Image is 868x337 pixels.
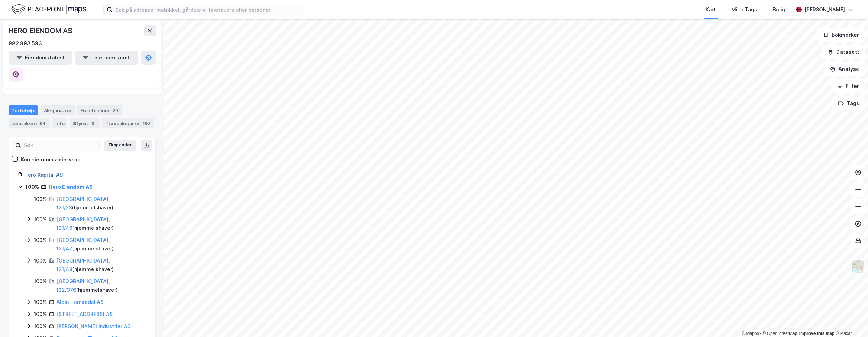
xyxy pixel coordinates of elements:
[25,183,39,191] div: 100%
[34,256,47,265] div: 100%
[34,322,47,331] div: 100%
[56,196,110,211] a: [GEOGRAPHIC_DATA], 121/33
[75,51,138,65] button: Leietakertabell
[52,118,67,128] div: Info
[9,105,38,115] div: Portefølje
[111,107,120,114] div: 20
[706,5,716,14] div: Kart
[112,4,303,15] input: Søk på adresse, matrikkel, gårdeiere, leietakere eller personer
[34,277,47,286] div: 100%
[831,79,865,93] button: Filter
[822,45,865,59] button: Datasett
[742,331,761,336] a: Mapbox
[56,236,147,253] div: ( hjemmelshaver )
[56,299,103,305] a: Alpin Hemsedal AS
[21,140,99,151] input: Søk
[832,96,865,110] button: Tags
[102,118,154,128] div: Transaksjoner
[34,298,47,306] div: 100%
[77,105,122,115] div: Eiendommer
[49,184,93,190] a: Hero Eiendom AS
[799,331,834,336] a: Improve this map
[56,258,110,272] a: [GEOGRAPHIC_DATA], 121/48
[56,278,110,293] a: [GEOGRAPHIC_DATA], 122/376
[56,277,147,294] div: ( hjemmelshaver )
[38,120,47,127] div: 94
[9,25,74,36] div: HERO EIENDOM AS
[34,195,47,203] div: 100%
[141,120,152,127] div: 160
[731,5,757,14] div: Mine Tags
[56,323,131,329] a: [PERSON_NAME] Industrier AS
[773,5,785,14] div: Bolig
[34,215,47,224] div: 100%
[9,51,72,65] button: Eiendomstabell
[824,62,865,76] button: Analyse
[804,5,845,14] div: [PERSON_NAME]
[21,155,81,164] div: Kun eiendoms-eierskap
[34,236,47,244] div: 100%
[90,120,97,127] div: 6
[104,140,136,151] button: Ekspander
[70,118,100,128] div: Styret
[56,311,113,317] a: [STREET_ADDRESS] AS
[763,331,797,336] a: OpenStreetMap
[832,303,868,337] iframe: Chat Widget
[9,39,42,48] div: 982 893 593
[56,215,147,232] div: ( hjemmelshaver )
[56,216,110,231] a: [GEOGRAPHIC_DATA], 121/46
[11,3,86,16] img: logo.f888ab2527a4732fd821a326f86c7f29.svg
[9,118,50,128] div: Leietakere
[832,303,868,337] div: Kontrollprogram for chat
[41,105,75,115] div: Aksjonærer
[56,195,147,212] div: ( hjemmelshaver )
[817,28,865,42] button: Bokmerker
[24,172,63,178] a: Hero Kapital AS
[34,310,47,318] div: 100%
[851,260,865,273] img: Z
[56,256,147,274] div: ( hjemmelshaver )
[56,237,110,252] a: [GEOGRAPHIC_DATA], 121/47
